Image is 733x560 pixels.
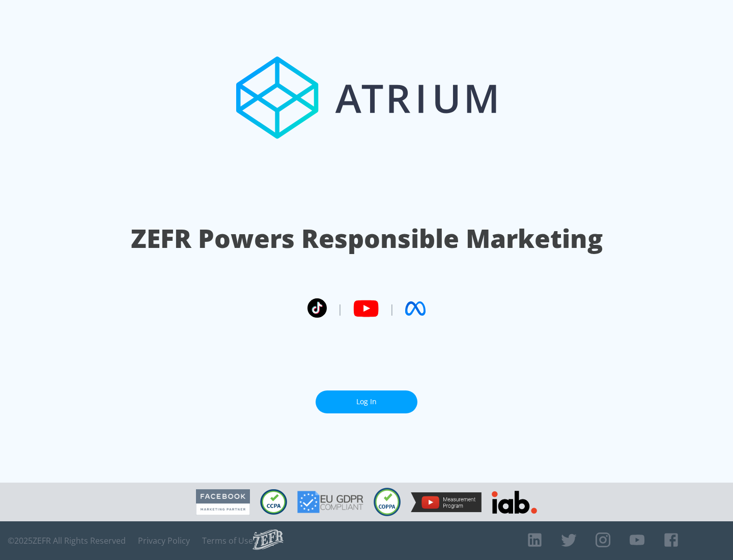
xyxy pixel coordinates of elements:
span: | [389,301,395,316]
a: Privacy Policy [138,536,190,546]
img: IAB [492,491,537,514]
img: CCPA Compliant [260,489,287,515]
img: Facebook Marketing Partner [196,489,250,515]
a: Log In [316,390,417,413]
span: © 2025 ZEFR All Rights Reserved [8,536,126,546]
img: GDPR Compliant [297,491,363,513]
img: COPPA Compliant [374,488,401,516]
h1: ZEFR Powers Responsible Marketing [131,221,603,256]
a: Terms of Use [202,536,253,546]
img: YouTube Measurement Program [411,492,482,512]
span: | [337,301,343,316]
